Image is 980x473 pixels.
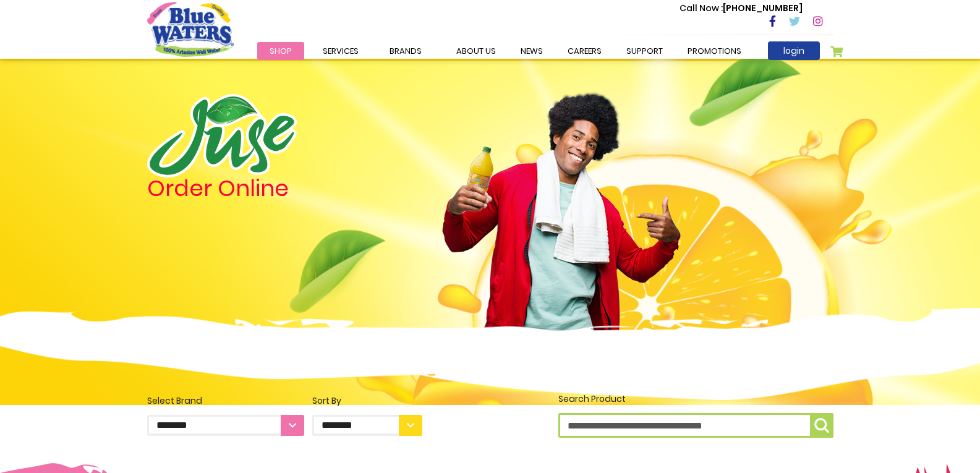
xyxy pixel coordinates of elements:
[147,394,304,436] label: Select Brand
[441,71,682,336] img: man.png
[814,418,829,433] img: search-icon.png
[147,2,234,56] a: store logo
[680,2,723,14] span: Call Now :
[147,177,422,200] h4: Order Online
[257,42,304,60] a: Shop
[377,42,434,60] a: Brands
[555,42,614,60] a: careers
[558,413,833,438] input: Search Product
[147,415,304,436] select: Select Brand
[312,394,422,407] div: Sort By
[390,45,422,57] span: Brands
[312,415,422,436] select: Sort By
[508,42,555,60] a: News
[810,413,833,438] button: Search Product
[323,45,359,57] span: Services
[270,45,292,57] span: Shop
[444,42,508,60] a: about us
[558,393,833,438] label: Search Product
[147,94,297,177] img: logo
[614,42,675,60] a: support
[310,42,371,60] a: Services
[680,2,803,15] p: [PHONE_NUMBER]
[768,41,820,60] a: login
[675,42,754,60] a: Promotions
